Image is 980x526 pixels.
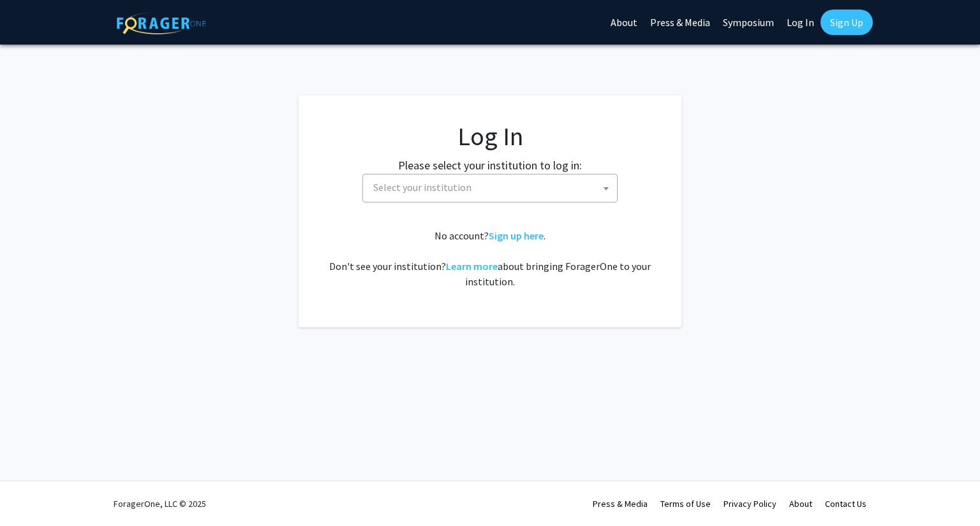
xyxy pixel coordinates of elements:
[362,174,618,203] span: Select your institution
[368,174,617,201] span: Select your institution
[489,229,544,242] a: Sign up here
[446,260,498,273] a: Learn more about bringing ForagerOne to your institution
[789,498,812,509] a: About
[324,121,656,152] h1: Log In
[724,498,776,509] a: Privacy Policy
[593,498,648,509] a: Press & Media
[117,12,206,34] img: ForagerOne Logo
[114,481,206,526] div: ForagerOne, LLC © 2025
[324,228,656,289] div: No account? . Don't see your institution? about bringing ForagerOne to your institution.
[660,498,711,509] a: Terms of Use
[398,157,582,174] label: Please select your institution to log in:
[373,181,471,194] span: Select your institution
[825,498,866,509] a: Contact Us
[820,10,873,35] a: Sign Up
